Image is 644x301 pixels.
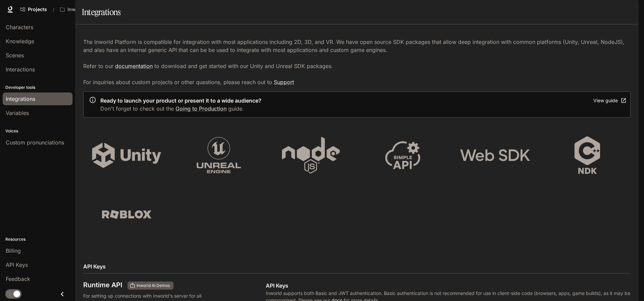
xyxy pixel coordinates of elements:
button: All workspaces [57,3,115,16]
a: documentation [115,63,153,69]
div: These keys will apply to your current workspace only [128,282,174,290]
span: Inworld AI Demos [134,283,172,289]
div: View guide [593,97,618,105]
p: Ready to launch your product or present it to a wide audience? [100,97,261,105]
p: API Keys [266,282,631,290]
div: / [50,6,57,13]
a: Support [274,79,294,85]
span: Projects [28,7,47,12]
h2: API Keys [83,262,631,270]
p: Inworld AI Demos [67,7,105,12]
p: Don't forget to check out the guide. [100,105,261,113]
a: View guide [592,95,628,106]
h1: Integrations [82,5,120,19]
a: Go to projects [17,3,50,16]
p: The Inworld Platform is compatible for integration with most applications including 2D, 3D, and V... [83,38,631,86]
h3: Runtime API [83,282,122,288]
a: Going to Production [176,105,227,112]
